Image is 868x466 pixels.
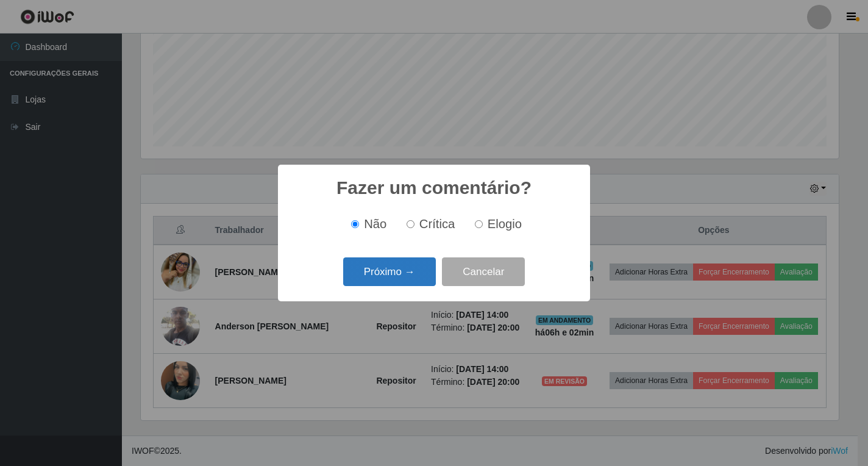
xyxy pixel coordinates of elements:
[343,257,436,286] button: Próximo →
[336,177,532,199] h2: Fazer um comentário?
[488,217,522,231] span: Elogio
[364,217,386,231] span: Não
[442,257,525,286] button: Cancelar
[407,220,414,228] input: Crítica
[475,220,483,228] input: Elogio
[351,220,359,228] input: Não
[419,217,455,231] span: Crítica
